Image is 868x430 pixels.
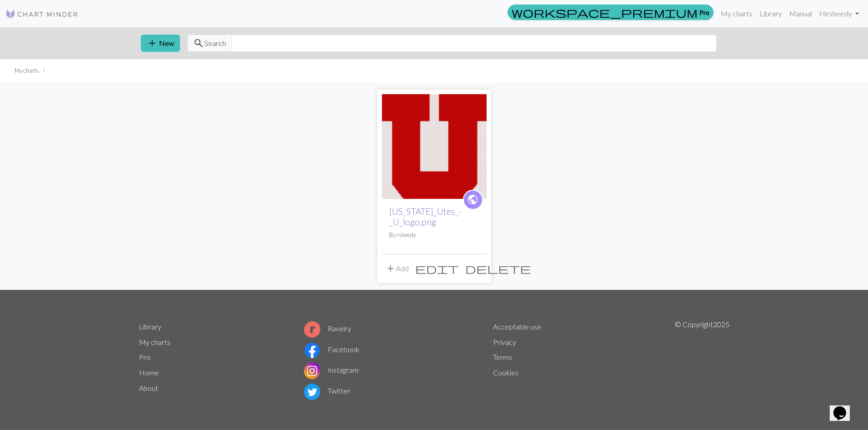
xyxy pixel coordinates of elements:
a: About [139,384,158,392]
a: public [463,190,483,210]
img: Logo [5,9,78,20]
a: Acceptable use [493,322,541,331]
i: public [467,191,478,209]
button: Delete [462,260,534,277]
img: Utah_Utes_-_U_logo.png [382,94,487,199]
i: Edit [415,263,459,274]
span: delete [465,262,531,275]
span: search [193,37,204,50]
img: Twitter logo [304,384,320,400]
a: Privacy [493,338,516,346]
a: Hirsheedy [816,5,863,23]
span: workspace_premium [512,6,698,19]
a: Terms [493,353,512,361]
button: Edit [412,260,462,277]
a: Twitter [304,386,350,395]
span: Search [204,38,226,49]
a: Cookies [493,368,519,377]
span: edit [415,262,459,275]
img: Ravelry logo [304,321,320,338]
button: New [141,35,180,52]
a: My charts [717,5,756,23]
p: By rsheedy [389,231,479,239]
img: Facebook logo [304,342,320,359]
a: Home [139,368,159,377]
span: public [467,192,478,207]
a: Instagram [304,365,359,374]
a: Facebook [304,345,360,354]
a: Pro [139,353,150,361]
a: Library [756,5,786,23]
a: Ravelry [304,324,351,333]
span: add [147,37,158,50]
p: © Copyright 2025 [675,319,729,402]
li: My charts [15,66,39,75]
span: add [385,262,396,275]
a: Manual [786,5,816,23]
img: Instagram logo [304,363,320,379]
iframe: chat widget [830,394,859,421]
a: Pro [508,5,714,20]
a: Library [139,322,161,331]
a: [US_STATE]_Utes_-_U_logo.png [389,206,461,227]
a: Utah_Utes_-_U_logo.png [382,141,487,150]
a: My charts [139,338,170,346]
button: Add [382,260,412,277]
